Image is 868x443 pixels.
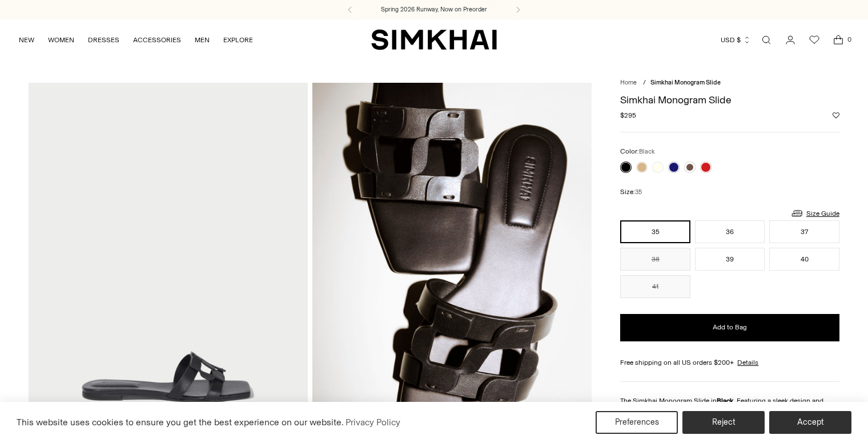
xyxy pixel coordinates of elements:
[713,323,747,332] span: Add to Bag
[833,112,839,119] button: Add to Wishlist
[737,357,758,368] a: Details
[620,95,839,105] h1: Simkhai Monogram Slide
[779,29,802,51] a: Go to the account page
[643,78,646,88] div: /
[620,248,690,271] button: 38
[769,220,839,243] button: 37
[48,27,74,53] a: WOMEN
[195,27,210,53] a: MEN
[620,78,839,88] nav: breadcrumbs
[596,411,678,434] button: Preferences
[639,148,655,155] span: Black
[682,411,765,434] button: Reject
[620,146,655,157] label: Color:
[620,79,637,86] a: Home
[19,27,34,53] a: NEW
[695,220,765,243] button: 36
[620,187,642,198] label: Size:
[695,248,765,271] button: 39
[371,29,497,51] a: SIMKHAI
[790,206,839,220] a: Size Guide
[620,357,839,368] div: Free shipping on all US orders $200+
[803,29,826,51] a: Wishlist
[620,314,839,341] button: Add to Bag
[88,27,119,53] a: DRESSES
[755,29,778,51] a: Open search modal
[721,27,751,53] button: USD $
[620,275,690,298] button: 41
[620,396,839,426] p: The Simkhai Monogram Slide in . Featuring a sleek design and iconic detailing, these flats are pe...
[620,110,636,120] span: $295
[650,79,721,86] span: Simkhai Monogram Slide
[381,5,487,14] a: Spring 2026 Runway, Now on Preorder
[223,27,253,53] a: EXPLORE
[717,397,733,405] strong: Black
[769,248,839,271] button: 40
[620,220,690,243] button: 35
[344,414,402,431] a: Privacy Policy (opens in a new tab)
[769,411,851,434] button: Accept
[17,417,344,428] span: This website uses cookies to ensure you get the best experience on our website.
[133,27,181,53] a: ACCESSORIES
[844,34,854,45] span: 0
[635,188,642,196] span: 35
[827,29,850,51] a: Open cart modal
